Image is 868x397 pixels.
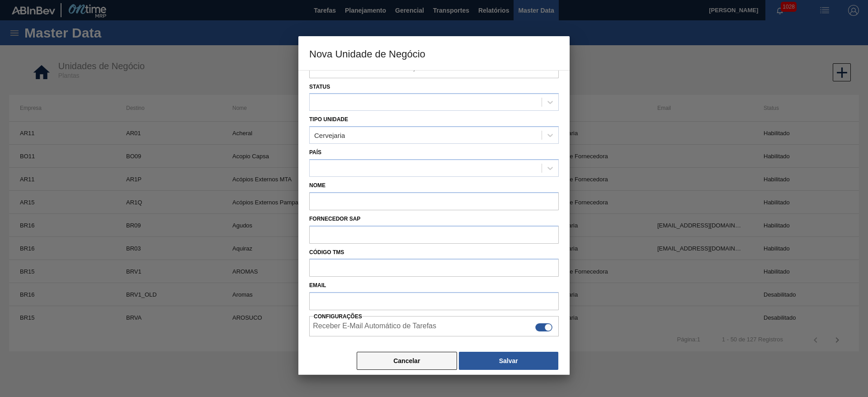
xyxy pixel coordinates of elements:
label: Tipo Unidade [309,116,348,123]
button: Salvar [459,352,558,370]
h3: Nova Unidade de Negócio [298,36,570,71]
label: Código TMS [309,246,559,259]
label: Nome [309,179,559,192]
label: Receber E-Mail Automático de Tarefas [313,322,436,333]
label: País [309,149,321,156]
label: Fornecedor SAP [309,213,559,226]
button: Cancelar [357,352,457,370]
div: Cervejaria [314,132,345,139]
label: Configurações [314,313,362,320]
label: Email [309,282,326,288]
label: Status [309,84,330,90]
